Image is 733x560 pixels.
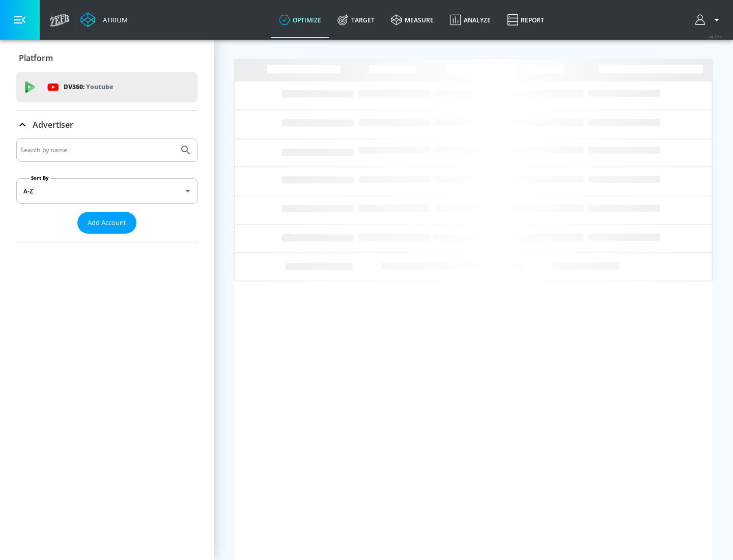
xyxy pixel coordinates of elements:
[16,234,198,242] nav: list of Advertiser
[499,2,552,38] a: Report
[16,72,198,102] div: DV360: Youtube
[99,15,128,24] div: Atrium
[19,52,53,64] p: Platform
[329,2,383,38] a: Target
[86,81,113,92] p: Youtube
[80,12,128,27] a: Atrium
[709,34,723,39] span: v 4.19.0
[29,175,51,181] label: Sort By
[64,81,113,93] p: DV360:
[77,212,136,234] button: Add Account
[16,138,198,242] div: Advertiser
[20,144,175,157] input: Search by name
[442,2,499,38] a: Analyze
[16,44,198,72] div: Platform
[383,2,442,38] a: measure
[88,217,126,229] span: Add Account
[16,178,198,204] div: A-Z
[271,2,329,38] a: optimize
[33,119,73,130] p: Advertiser
[16,110,198,139] div: Advertiser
